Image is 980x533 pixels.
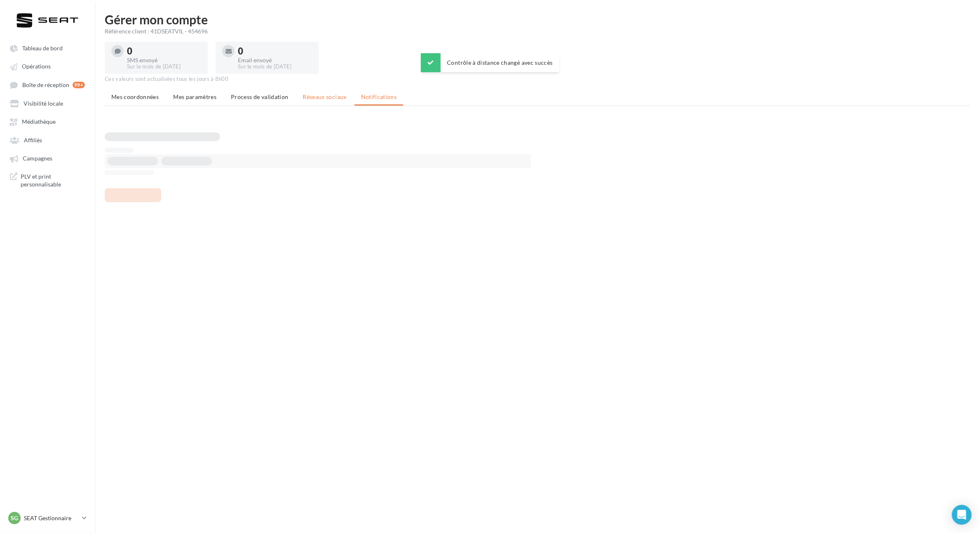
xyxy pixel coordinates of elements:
[173,93,216,100] span: Mes paramètres
[5,132,90,147] a: Affiliés
[22,81,69,88] span: Boîte de réception
[23,155,52,162] span: Campagnes
[303,93,347,100] span: Réseaux sociaux
[5,114,90,129] a: Médiathèque
[421,53,559,72] div: Contrôle à distance changé avec succès
[22,63,51,70] span: Opérations
[238,63,312,71] div: Sur le mois de [DATE]
[24,100,63,107] span: Visibilité locale
[7,510,88,526] a: SG SEAT Gestionnaire
[238,57,312,63] div: Email envoyé
[105,75,970,83] div: Ces valeurs sont actualisées tous les jours à 8h00
[21,172,85,189] span: PLV et print personnalisable
[5,169,90,192] a: PLV et print personnalisable
[22,118,56,125] span: Médiathèque
[127,47,201,56] div: 0
[5,151,90,165] a: Campagnes
[22,45,63,52] span: Tableau de bord
[111,93,159,100] span: Mes coordonnées
[5,77,90,92] a: Boîte de réception 99+
[105,27,970,35] div: Référence client : 41DSEATVIL - 454696
[24,137,42,144] span: Affiliés
[5,59,90,73] a: Opérations
[5,40,90,55] a: Tableau de bord
[24,514,79,522] p: SEAT Gestionnaire
[11,514,18,522] span: SG
[231,93,288,100] span: Process de validation
[105,13,970,26] h1: Gérer mon compte
[238,47,312,56] div: 0
[127,57,201,63] div: SMS envoyé
[73,82,85,88] div: 99+
[5,96,90,111] a: Visibilité locale
[952,505,972,525] div: Open Intercom Messenger
[127,63,201,71] div: Sur le mois de [DATE]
